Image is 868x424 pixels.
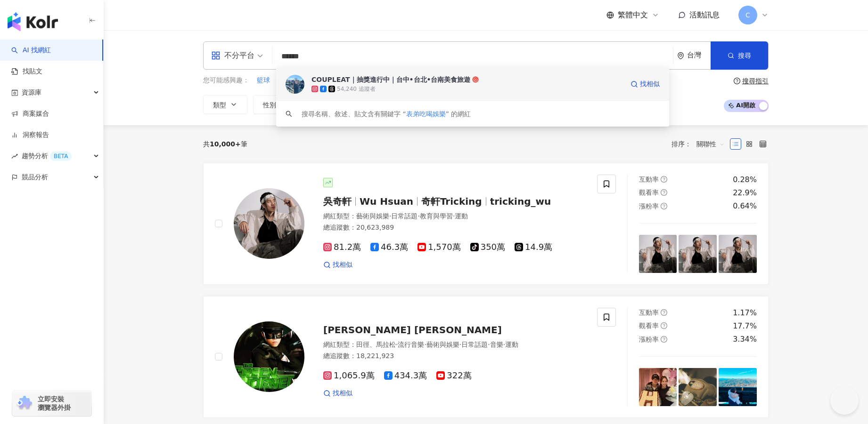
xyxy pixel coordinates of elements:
span: 1,065.9萬 [323,371,375,381]
span: search [286,111,292,117]
span: question-circle [661,203,667,209]
span: 找相似 [640,80,660,89]
span: 教育與學習 [420,212,453,220]
div: 台灣 [687,51,711,59]
span: 活動訊息 [689,10,720,19]
div: 0.28% [733,175,757,185]
span: 您可能感興趣： [203,76,249,85]
img: post-image [639,235,677,273]
span: 競品分析 [22,167,48,188]
div: COUPLEAT｜抽獎進行中｜台中•台北•台南︎美食旅遊 [311,75,470,84]
span: 奇軒Tricking [421,196,482,207]
div: 共 筆 [203,140,247,148]
span: 搜尋 [738,52,751,59]
span: tricking_wu [490,196,551,207]
span: · [424,341,426,348]
span: rise [11,153,18,160]
span: 觀看率 [639,189,659,196]
a: KOL Avatar吳奇軒Wu Hsuan奇軒Trickingtricking_wu網紅類型：藝術與娛樂·日常話題·教育與學習·運動總追蹤數：20,623,98981.2萬46.3萬1,570萬... [203,163,769,285]
img: post-image [719,368,757,406]
span: · [459,341,461,348]
span: appstore [211,51,221,60]
div: 搜尋指引 [742,77,769,85]
span: 繁體中文 [618,10,648,20]
span: 類型 [213,101,226,109]
span: 350萬 [470,242,505,252]
span: 性別 [263,101,276,109]
span: · [396,341,398,348]
span: 找相似 [333,260,352,270]
div: 不分平台 [211,48,254,63]
span: 互動率 [639,309,659,316]
span: 81.2萬 [323,242,361,252]
div: 排序： [671,136,730,152]
span: 14.9萬 [515,242,552,252]
a: 找貼文 [11,67,42,76]
span: 藝術與娛樂 [426,341,459,348]
div: 0.64% [733,201,757,211]
a: 找相似 [323,260,352,270]
span: · [418,212,419,220]
span: 音樂 [490,341,503,348]
span: 找相似 [333,389,352,398]
span: · [389,212,391,220]
img: chrome extension [15,396,33,411]
a: chrome extension立即安裝 瀏覽器外掛 [12,391,91,416]
span: 籃球 [257,76,270,85]
div: 3.34% [733,334,757,344]
span: 322萬 [436,371,471,381]
span: 運動 [505,341,518,348]
span: question-circle [661,176,667,183]
span: 互動率 [639,176,659,183]
span: 表弟吃喝娛樂 [406,110,446,118]
img: logo [8,12,58,31]
span: 觀看率 [639,322,659,329]
span: 46.3萬 [370,242,408,252]
a: searchAI 找網紅 [11,46,51,55]
span: · [488,341,490,348]
div: 總追蹤數 ： 18,221,923 [323,352,586,361]
span: · [453,212,455,220]
img: post-image [679,235,717,273]
span: 田徑、馬拉松 [356,341,396,348]
img: KOL Avatar [234,188,304,259]
div: 22.9% [733,188,757,198]
div: 1.17% [733,308,757,318]
span: 關聯性 [696,136,725,152]
span: 日常話題 [391,212,418,220]
span: 10,000+ [210,140,241,148]
span: 資源庫 [22,82,41,103]
span: 趨勢分析 [22,145,72,167]
div: 54,240 追蹤者 [337,85,376,93]
div: 17.7% [733,321,757,331]
span: question-circle [661,322,667,329]
img: KOL Avatar [286,75,304,94]
button: 籃球 [256,75,270,86]
span: question-circle [661,189,667,196]
a: KOL Avatar[PERSON_NAME] [PERSON_NAME]網紅類型：田徑、馬拉松·流行音樂·藝術與娛樂·日常話題·音樂·運動總追蹤數：18,221,9231,065.9萬434.... [203,296,769,418]
img: post-image [719,235,757,273]
div: BETA [50,152,72,161]
span: 立即安裝 瀏覽器外掛 [38,395,71,412]
div: 網紅類型 ： [323,340,586,350]
button: 類型 [203,95,247,114]
button: 性別 [253,95,297,114]
span: question-circle [734,78,740,84]
span: question-circle [661,336,667,343]
button: 搜尋 [711,41,768,70]
img: post-image [679,368,717,406]
div: 總追蹤數 ： 20,623,989 [323,223,586,232]
span: 434.3萬 [384,371,427,381]
span: environment [677,52,684,59]
span: Wu Hsuan [360,196,413,207]
img: KOL Avatar [234,321,304,392]
span: C [745,10,750,20]
a: 洞察報告 [11,130,49,140]
span: 藝術與娛樂 [356,212,389,220]
span: 日常話題 [461,341,488,348]
span: 吳奇軒 [323,196,352,207]
span: 流行音樂 [398,341,424,348]
img: post-image [639,368,677,406]
span: 漲粉率 [639,202,659,210]
span: 1,570萬 [418,242,461,252]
